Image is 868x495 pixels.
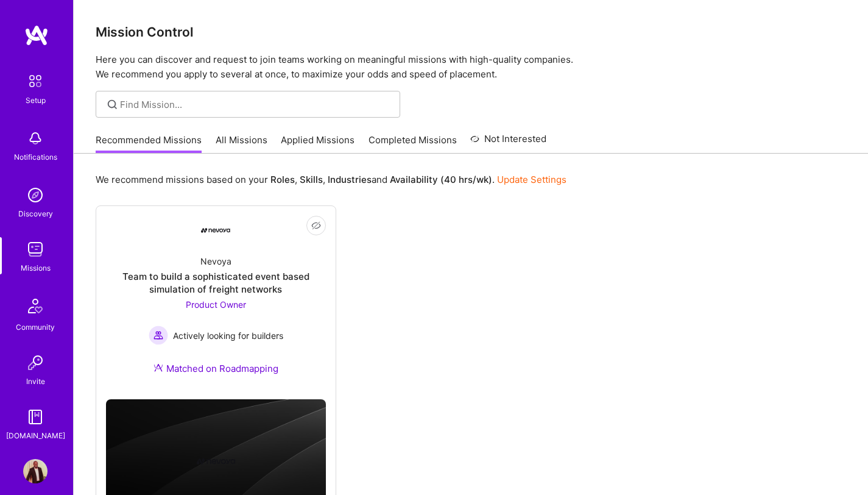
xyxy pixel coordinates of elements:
[24,24,49,46] img: logo
[105,98,119,112] i: icon SearchGrey
[106,270,326,296] div: Team to build a sophisticated event based simulation of freight networks
[96,24,846,40] h3: Mission Control
[21,291,50,321] img: Community
[470,132,546,154] a: Not Interested
[281,134,355,154] a: Applied Missions
[196,442,235,481] img: Company logo
[120,98,391,111] input: Find Mission...
[16,321,55,333] div: Community
[18,207,53,220] div: Discovery
[390,174,492,185] b: Availability (40 hrs/wk)
[20,459,51,483] a: User Avatar
[23,126,48,151] img: bell
[311,221,321,230] i: icon EyeClosed
[106,216,326,390] a: Company LogoNevoyaTeam to build a sophisticated event based simulation of freight networksProduct...
[26,375,45,388] div: Invite
[153,362,278,375] div: Matched on Roadmapping
[96,52,846,82] p: Here you can discover and request to join teams working on meaningful missions with high-quality ...
[23,183,48,207] img: discovery
[201,228,230,233] img: Company Logo
[200,255,231,268] div: Nevoya
[23,351,48,375] img: Invite
[21,262,51,274] div: Missions
[186,299,246,310] span: Product Owner
[23,68,48,94] img: setup
[23,459,48,483] img: User Avatar
[23,405,48,429] img: guide book
[173,329,283,342] span: Actively looking for builders
[216,134,267,154] a: All Missions
[26,94,46,107] div: Setup
[300,174,323,185] b: Skills
[149,326,168,345] img: Actively looking for builders
[328,174,372,185] b: Industries
[497,174,566,185] a: Update Settings
[369,134,457,154] a: Completed Missions
[23,237,48,262] img: teamwork
[270,174,295,185] b: Roles
[96,134,202,154] a: Recommended Missions
[6,429,65,442] div: [DOMAIN_NAME]
[14,151,57,163] div: Notifications
[96,173,566,186] p: We recommend missions based on your , , and .
[153,363,163,372] img: Ateam Purple Icon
